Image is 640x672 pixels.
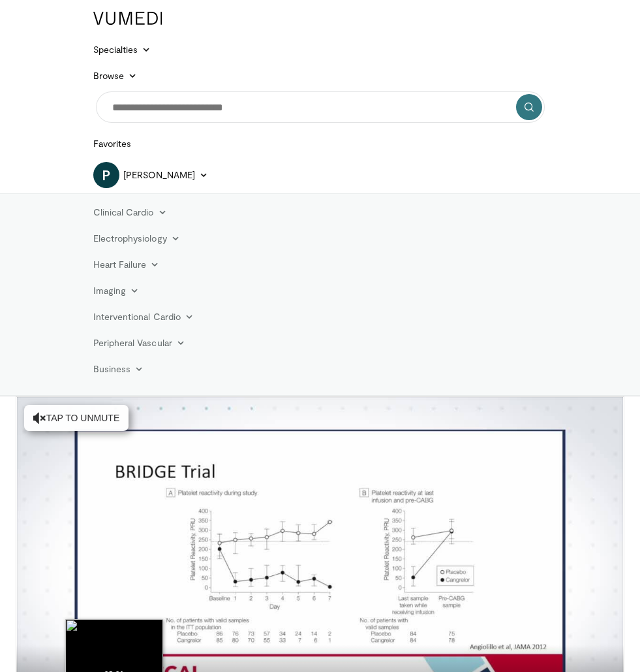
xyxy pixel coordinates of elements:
a: Business [85,356,152,382]
button: Tap to unmute [24,405,129,431]
span: P [93,162,119,188]
a: Heart Failure [85,251,168,278]
a: Browse [85,63,145,89]
input: Search topics, interventions [96,91,545,123]
a: Specialties [85,37,159,63]
a: Favorites [85,131,140,157]
img: VuMedi Logo [93,12,162,25]
a: P [PERSON_NAME] [93,162,209,188]
span: [PERSON_NAME] [123,168,196,182]
a: Clinical Cardio [85,199,175,225]
a: Electrophysiology [85,225,188,251]
a: Imaging [85,278,147,304]
a: Interventional Cardio [85,304,202,330]
a: Peripheral Vascular [85,330,193,356]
